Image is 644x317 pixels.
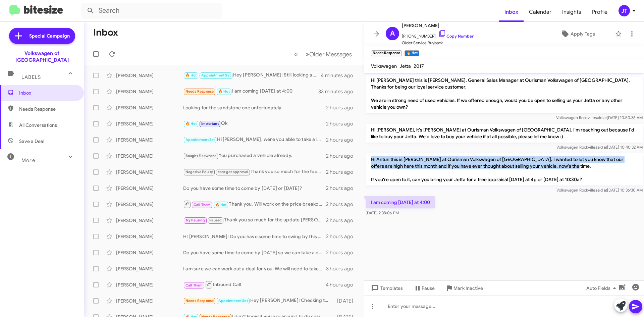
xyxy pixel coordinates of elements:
div: Inbound Call [183,280,326,289]
span: Inbox [19,90,76,96]
span: 🔥 Hot [185,121,197,126]
span: 🔥 Hot [218,89,230,94]
div: Hey [PERSON_NAME]! Checking to see if you have V11049A (Atlas) still and if so, would you send ov... [183,297,334,305]
div: 2 hours ago [326,233,359,240]
div: [PERSON_NAME] [116,201,183,208]
div: 2 hours ago [326,120,359,127]
input: Search [81,3,222,19]
span: Auto Fields [586,282,619,294]
span: » [306,50,309,58]
div: [PERSON_NAME] [116,104,183,111]
span: Important [201,121,219,126]
div: Hi [PERSON_NAME], were you able to take a look at the updated price breakdown I sent you? [183,136,326,144]
div: JT [619,5,630,16]
a: Copy Number [438,34,474,39]
div: 2 hours ago [326,104,359,111]
span: said at [595,188,607,193]
div: Do you have some time to come by [DATE] so we can take a quick look at your vehicle? [183,249,326,256]
span: 2017 [414,63,424,69]
div: [PERSON_NAME] [116,120,183,127]
button: Previous [290,47,302,61]
div: [PERSON_NAME] [116,265,183,272]
span: [DATE] 2:38:06 PM [366,210,399,215]
div: I am coming [DATE] at 4:00 [183,88,318,95]
span: Mark Inactive [453,282,483,294]
span: Appointment Set [218,299,248,303]
small: 🔥 Hot [405,50,419,56]
span: 🔥 Hot [215,203,227,207]
small: Needs Response [371,50,402,56]
button: Mark Inactive [440,282,488,294]
p: Hi [PERSON_NAME] this is [PERSON_NAME], General Sales Manager at Ourisman Volkswagen of [GEOGRAPH... [366,74,643,113]
span: Needs Response [19,106,76,112]
div: Thank you. Will work on the price breakdown for you shortly. [183,200,326,208]
div: [PERSON_NAME] [116,72,183,79]
div: I am sure we can work out a deal for you! We will need to take a look at your vehicle and crunch ... [183,265,326,272]
span: [PHONE_NUMBER] [402,30,474,40]
a: Profile [587,2,613,22]
span: Volkswagen Rockville [DATE] 10:50:36 AM [556,115,643,120]
span: Volkswagen Rockville [DATE] 10:36:30 AM [556,188,643,193]
span: Call Them [194,203,211,207]
span: « [294,50,298,58]
div: 2 hours ago [326,137,359,143]
div: Ok [183,120,326,127]
span: Volkswagen Rockville [DATE] 10:40:32 AM [556,145,643,150]
div: Thank you so much for the update [PERSON_NAME]! Once you are ready, please let us know. I am here... [183,216,326,224]
div: 2 hours ago [326,153,359,159]
div: [PERSON_NAME] [116,233,183,240]
span: A [390,28,395,39]
span: said at [595,145,607,150]
button: Next [302,47,356,61]
span: Pause [422,282,435,294]
p: Hi [PERSON_NAME], it's [PERSON_NAME] at Ourisman Volkswagen of [GEOGRAPHIC_DATA]. I'm reaching ou... [366,124,643,143]
a: Calendar [524,2,557,22]
a: Insights [557,2,587,22]
span: All Conversations [19,122,57,128]
span: Try Pausing [185,218,205,222]
span: Older Messages [309,51,352,58]
span: Appointment Set [201,73,231,77]
div: [PERSON_NAME] [116,153,183,159]
div: 2 hours ago [326,185,359,192]
span: More [21,157,35,163]
div: [PERSON_NAME] [116,88,183,95]
div: [PERSON_NAME] [116,217,183,224]
div: You purchased a vehicle already. [183,152,326,160]
span: Save a Deal [19,138,44,145]
span: Volkswagen [371,63,397,69]
div: [PERSON_NAME] [116,249,183,256]
div: HI [PERSON_NAME]! Do you have some time to swing by this week? I'll make sure to have the Volkswa... [183,233,326,240]
span: Special Campaign [29,33,70,39]
p: Hi Antun this is [PERSON_NAME] at Ourisman Volkswagen of [GEOGRAPHIC_DATA]. I wanted to let you k... [366,153,643,186]
div: Do you have some time to come by [DATE] or [DATE]? [183,185,326,192]
div: Thank you so much for the feedback Trey! [183,168,326,176]
span: Appointment Set [185,138,215,142]
span: Templates [370,282,403,294]
div: 3 hours ago [326,265,359,272]
span: Jetta [399,63,411,69]
div: 2 hours ago [326,217,359,224]
button: JT [613,5,637,16]
span: cant get approval [218,170,248,174]
button: Auto Fields [581,282,624,294]
div: [PERSON_NAME] [116,169,183,175]
span: Apply Tags [571,28,595,40]
span: Inbox [499,2,524,22]
p: I am coming [DATE] at 4:00 [366,196,435,208]
span: Paused [209,218,222,222]
div: 2 hours ago [326,201,359,208]
a: Special Campaign [9,28,75,44]
span: Bought Elsewhere [185,154,216,158]
div: [DATE] [334,298,359,304]
span: said at [595,115,607,120]
button: Apply Tags [543,28,612,40]
button: Templates [364,282,408,294]
span: Call Them [185,283,203,287]
div: 33 minutes ago [318,88,359,95]
div: 4 hours ago [326,281,359,288]
div: 2 hours ago [326,169,359,175]
span: Needs Response [185,89,214,94]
